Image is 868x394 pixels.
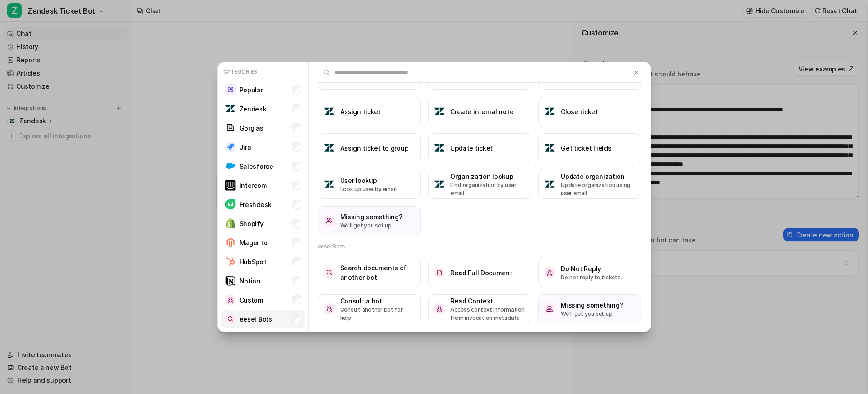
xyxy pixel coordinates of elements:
[544,267,555,278] img: Do Not Reply
[561,300,623,310] h3: Missing something?
[428,97,531,126] button: Create internal noteCreate internal note
[324,142,335,153] img: Assign ticket to group
[450,181,525,197] p: Find organization by user email
[561,310,623,318] p: We'll get you set up
[450,296,525,306] h3: Read Context
[324,179,335,190] img: User lookup
[538,133,641,162] button: Get ticket fieldsGet ticket fields
[324,303,335,314] img: Consult a bot
[340,306,415,322] p: Consult another bot for help
[221,66,305,78] p: Categories
[324,268,335,278] img: Search documents of another bot
[544,106,555,117] img: Close ticket
[340,143,409,153] h3: Assign ticket to group
[340,263,415,282] h3: Search documents of another bot
[450,306,525,322] p: Access context information from invocation metadata
[340,185,397,193] p: Look up user by email
[318,97,421,126] button: Assign ticketAssign ticket
[318,170,421,199] button: User lookupUser lookupLook up user by email
[434,106,445,117] img: Create internal note
[434,142,445,153] img: Update ticket
[240,295,263,305] p: Custom
[318,258,421,287] button: Search documents of another botSearch documents of another bot
[450,172,525,181] h3: Organization lookup
[240,123,264,133] p: Gorgias
[450,143,493,153] h3: Update ticket
[240,85,263,95] p: Popular
[240,238,268,248] p: Magento
[428,133,531,162] button: Update ticketUpdate ticket
[538,258,641,287] button: Do Not ReplyDo Not ReplyDo not reply to tickets.
[561,273,622,282] p: Do not reply to tickets.
[538,97,641,126] button: Close ticketClose ticket
[318,242,346,251] h2: eesel Bots
[450,268,512,278] h3: Read Full Document
[561,107,598,116] h3: Close ticket
[240,162,273,171] p: Salesforce
[240,142,251,152] p: Jira
[450,107,513,116] h3: Create internal note
[240,181,267,190] p: Intercom
[561,172,635,181] h3: Update organization
[324,106,335,117] img: Assign ticket
[318,294,421,323] button: Consult a botConsult a botConsult another bot for help
[240,314,272,324] p: eesel Bots
[434,303,445,314] img: Read Context
[340,107,381,116] h3: Assign ticket
[428,258,531,287] button: Read Full DocumentRead Full Document
[240,104,266,114] p: Zendesk
[324,215,335,226] img: /missing-something
[434,268,445,278] img: Read Full Document
[561,143,611,153] h3: Get ticket fields
[544,142,555,153] img: Get ticket fields
[428,294,531,323] button: Read ContextRead ContextAccess context information from invocation metadata
[240,257,266,267] p: HubSpot
[538,170,641,199] button: Update organizationUpdate organizationUpdate organization using user email
[240,219,264,228] p: Shopify
[544,303,555,314] img: /missing-something
[561,181,635,197] p: Update organization using user email
[340,222,403,230] p: We'll get you set up
[340,212,403,222] h3: Missing something?
[240,276,260,286] p: Notion
[544,179,555,190] img: Update organization
[561,264,622,273] h3: Do Not Reply
[340,296,415,306] h3: Consult a bot
[318,206,421,235] button: /missing-somethingMissing something?We'll get you set up
[340,176,397,185] h3: User lookup
[240,200,271,209] p: Freshdesk
[434,179,445,190] img: Organization lookup
[428,170,531,199] button: Organization lookupOrganization lookupFind organization by user email
[538,294,641,323] button: /missing-somethingMissing something?We'll get you set up
[318,133,421,162] button: Assign ticket to groupAssign ticket to group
